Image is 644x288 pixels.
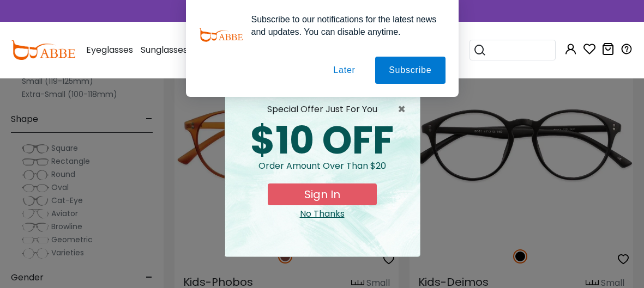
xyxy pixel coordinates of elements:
div: $10 OFF [233,121,411,160]
button: Later [320,57,369,84]
div: Subscribe to our notifications for the latest news and updates. You can disable anytime. [243,13,446,38]
span: × [398,103,411,116]
div: Close [233,207,411,220]
button: Subscribe [375,57,445,84]
button: Close [398,103,411,116]
div: Order amount over than $20 [233,160,411,183]
button: Sign In [268,183,377,205]
div: special offer just for you [233,103,411,116]
img: notification icon [199,13,243,57]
